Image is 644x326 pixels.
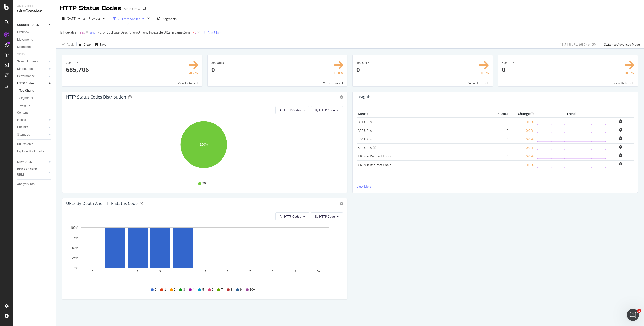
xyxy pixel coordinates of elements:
span: 4 [193,288,194,292]
div: bell-plus [619,153,622,157]
div: Analysis Info [17,182,35,187]
span: 0 [155,288,156,292]
svg: A chart. [66,224,341,283]
a: Search Engines [17,59,47,64]
button: Previous [87,15,107,23]
div: times [146,16,151,21]
span: vs [83,16,87,21]
button: Clear [77,40,91,48]
span: By HTTP Code [315,214,335,219]
span: = [77,30,79,35]
h4: Insights [356,93,371,100]
text: 3 [159,270,161,273]
td: 0 [490,160,510,169]
span: 2025 Sep. 4th [67,16,76,21]
span: Segments [163,17,177,21]
td: 0 [490,152,510,160]
a: Movements [17,37,52,42]
th: # URLS [490,110,510,118]
button: Segments [155,15,179,23]
a: Sitemaps [17,132,47,137]
div: Visits [17,52,25,57]
div: Apply [67,42,74,47]
text: 50% [72,246,78,250]
a: Analysis Info [17,182,52,187]
td: 0 [490,126,510,135]
div: Switch to Advanced Mode [604,42,640,47]
a: 5xx URLs [358,145,372,150]
div: Overview [17,30,29,35]
a: HTTP Codes [17,81,47,86]
button: Switch to Advanced Mode [602,40,640,48]
div: Insights [19,103,30,108]
div: Main Crawl [124,6,141,11]
div: Sitemaps [17,132,30,137]
span: All HTTP Codes [280,214,301,219]
text: 100% [200,143,208,146]
a: Url Explorer [17,142,52,147]
div: Save [100,42,106,47]
a: DISAPPEARED URLS [17,167,47,177]
a: View More [357,184,634,189]
div: bell-plus [619,119,622,123]
td: 0 [490,143,510,152]
div: Clear [84,42,91,47]
span: 200 [202,181,207,186]
div: 13.71 % URLs ( 686K on 5M ) [560,42,598,47]
div: Top Charts [19,88,34,93]
button: All HTTP Codes [275,212,309,220]
div: bell-plus [619,162,622,166]
a: Distribution [17,66,47,72]
div: Segments [19,95,33,101]
td: +0.0 % [510,143,535,152]
th: Change [510,110,535,118]
th: Metric [357,110,490,118]
div: HTTP Status Codes Distribution [66,94,126,100]
span: All HTTP Codes [280,108,301,112]
div: bell-plus [619,136,622,140]
div: bell-plus [619,145,622,149]
td: 0 [490,135,510,143]
div: HTTP Status Codes [60,4,122,13]
th: Trend [535,110,607,118]
text: 1 [114,270,116,273]
span: 8 [231,288,232,292]
div: Performance [17,74,35,79]
div: CURRENT URLS [17,22,39,28]
button: By HTTP Code [311,106,343,114]
span: 5 [202,288,204,292]
text: 25% [72,256,78,260]
a: Inlinks [17,117,47,123]
button: Apply [60,40,74,48]
a: CURRENT URLS [17,22,47,28]
td: 0 [490,118,510,126]
a: Segments [19,95,52,101]
a: Visits [17,52,30,57]
text: 9 [294,270,296,273]
text: 0 [92,270,93,273]
button: and [90,30,95,35]
text: 5 [204,270,206,273]
span: 0 [195,29,196,36]
div: HTTP Codes [17,81,34,86]
a: 404 URLs [358,137,372,141]
td: +0.0 % [510,126,535,135]
span: Yes [80,29,85,36]
span: No. of Duplicate Description (Among Indexable URLs in Same Zone) [97,30,191,35]
text: 4 [182,270,183,273]
span: Is Indexable [60,30,76,35]
text: 6 [227,270,228,273]
div: Inlinks [17,117,26,123]
span: 3 [183,288,185,292]
a: Insights [19,103,52,108]
a: Segments [17,44,52,50]
div: A chart. [66,118,341,177]
div: Search Engines [17,59,38,64]
div: Analytics [17,4,52,8]
button: Add Filter [201,29,221,36]
span: 1 [637,309,641,313]
text: 100% [70,226,78,230]
td: +0.0 % [510,152,535,160]
span: > [192,30,194,35]
a: Outlinks [17,125,47,130]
